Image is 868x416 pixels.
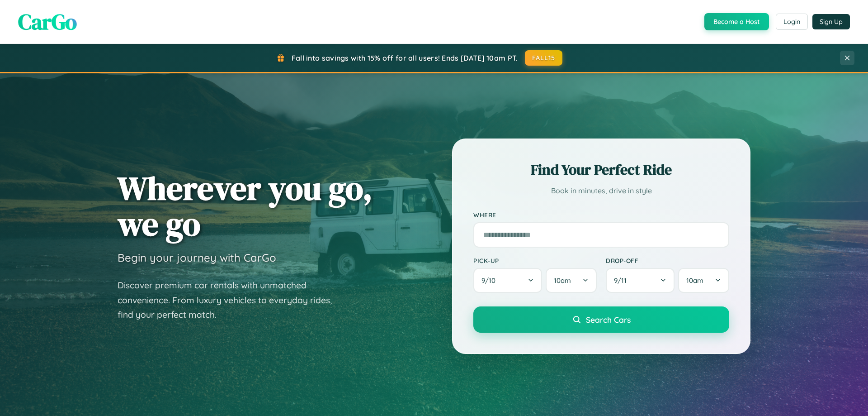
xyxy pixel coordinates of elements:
[473,211,729,219] label: Where
[525,50,563,66] button: FALL15
[292,53,518,62] span: Fall into savings with 15% off for all users! Ends [DATE] 10am PT.
[118,170,373,242] h1: Wherever you go, we go
[118,251,276,264] h3: Begin your journey with CarGo
[473,306,729,333] button: Search Cars
[776,14,808,30] button: Login
[686,276,703,285] span: 10am
[473,268,542,293] button: 9/10
[614,276,631,285] span: 9 / 11
[678,268,729,293] button: 10am
[606,268,675,293] button: 9/11
[606,257,729,264] label: Drop-off
[473,160,729,180] h2: Find Your Perfect Ride
[18,7,77,37] span: CarGo
[473,257,597,264] label: Pick-up
[704,13,769,30] button: Become a Host
[812,14,850,29] button: Sign Up
[586,315,631,325] span: Search Cars
[473,184,729,197] p: Book in minutes, drive in style
[546,268,597,293] button: 10am
[118,278,344,322] p: Discover premium car rentals with unmatched convenience. From luxury vehicles to everyday rides, ...
[481,276,500,285] span: 9 / 10
[554,276,571,285] span: 10am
